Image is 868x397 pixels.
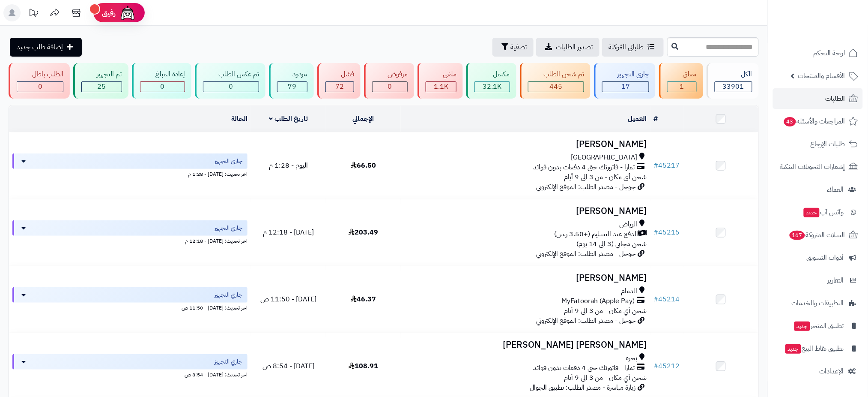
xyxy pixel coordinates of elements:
[404,340,647,350] h3: [PERSON_NAME] [PERSON_NAME]
[536,38,600,57] a: تصدير الطلبات
[773,316,863,336] a: تطبيق المتجرجديد
[533,363,635,373] span: تمارا - فاتورتك حتى 4 دفعات بدون فوائد
[773,202,863,223] a: وآتس آبجديد
[373,82,407,92] div: 0
[215,157,242,165] span: جاري التجهيز
[654,160,659,171] span: #
[784,343,844,355] span: تطبيق نقاط البيع
[773,225,863,245] a: السلات المتروكة167
[215,291,242,299] span: جاري التجهيز
[215,358,242,366] span: جاري التجهيز
[17,82,63,92] div: 0
[416,63,465,99] a: ملغي 1.1K
[780,161,845,173] span: إشعارات التحويلات البنكية
[621,286,638,296] span: الدمام
[434,81,448,92] span: 1.1K
[17,42,63,52] span: إضافة طلب جديد
[426,69,456,79] div: ملغي
[215,224,242,232] span: جاري التجهيز
[404,206,647,216] h3: [PERSON_NAME]
[533,162,635,172] span: تمارا - فاتورتك حتى 4 دفعات بدون فوائد
[705,63,761,99] a: الكل33901
[140,82,185,92] div: 0
[773,179,863,200] a: العملاء
[803,206,844,218] span: وآتس آب
[426,82,456,92] div: 1118
[97,81,106,92] span: 25
[804,208,820,217] span: جديد
[609,42,644,52] span: طلباتي المُوكلة
[576,239,647,249] span: شحن مجاني (3 الى 14 يوم)
[773,134,863,154] a: طلبات الإرجاع
[17,69,63,79] div: الطلب باطل
[10,38,82,57] a: إضافة طلب جديد
[654,294,659,304] span: #
[12,169,248,178] div: اخر تحديث: [DATE] - 1:28 م
[269,160,308,171] span: اليوم - 1:28 م
[602,38,664,57] a: طلباتي المُوكلة
[820,365,844,377] span: الإعدادات
[530,382,636,393] span: زيارة مباشرة - مصدر الطلب: تطبيق الجوال
[828,274,844,286] span: التقارير
[351,294,376,304] span: 46.37
[667,69,696,79] div: معلق
[654,294,680,304] a: #45214
[260,294,316,304] span: [DATE] - 11:50 ص
[564,373,647,383] span: شحن أي مكان - من 3 الى 9 أيام
[773,111,863,132] a: المراجعات والأسئلة43
[773,247,863,268] a: أدوات التسويق
[793,320,844,332] span: تطبيق المتجر
[811,138,845,150] span: طلبات الإرجاع
[528,69,584,79] div: تم شحن الطلب
[814,47,845,59] span: لوحة التحكم
[785,344,801,354] span: جديد
[592,63,657,99] a: جاري التجهيز 17
[518,63,592,99] a: تم شحن الطلب 445
[119,4,136,21] img: ai-face.png
[556,42,593,52] span: تصدير الطلبات
[229,81,233,92] span: 0
[7,63,72,99] a: الطلب باطل 0
[38,81,42,92] span: 0
[349,361,378,371] span: 108.91
[621,81,630,92] span: 17
[326,82,354,92] div: 72
[773,43,863,63] a: لوحة التحكم
[789,229,845,241] span: السلات المتروكة
[528,82,584,92] div: 445
[72,63,130,99] a: تم التجهيز 25
[654,361,659,371] span: #
[564,306,647,316] span: شحن أي مكان - من 3 الى 9 أيام
[388,81,392,92] span: 0
[404,139,647,149] h3: [PERSON_NAME]
[12,370,248,379] div: اخر تحديث: [DATE] - 8:54 ص
[203,82,259,92] div: 0
[483,81,502,92] span: 32.1K
[404,273,647,283] h3: [PERSON_NAME]
[353,114,374,124] a: الإجمالي
[335,81,344,92] span: 72
[536,249,636,259] span: جوجل - مصدر الطلب: الموقع الإلكتروني
[102,8,116,18] span: رفيق
[807,252,844,264] span: أدوات التسويق
[23,4,44,24] a: تحديثات المنصة
[654,227,680,238] a: #45215
[81,69,122,79] div: تم التجهيز
[288,81,296,92] span: 79
[654,361,680,371] a: #45212
[628,114,647,124] a: العميل
[465,63,518,99] a: مكتمل 32.1K
[773,293,863,313] a: التطبيقات والخدمات
[536,182,636,192] span: جوجل - مصدر الطلب: الموقع الإلكتروني
[783,115,845,127] span: المراجعات والأسئلة
[564,172,647,182] span: شحن أي مكان - من 3 الى 9 أيام
[773,338,863,359] a: تطبيق نقاط البيعجديد
[277,69,307,79] div: مردود
[263,227,314,238] span: [DATE] - 12:18 م
[316,63,362,99] a: فشل 72
[715,69,752,79] div: الكل
[351,160,376,171] span: 66.50
[325,69,354,79] div: فشل
[474,69,510,79] div: مكتمل
[277,82,307,92] div: 79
